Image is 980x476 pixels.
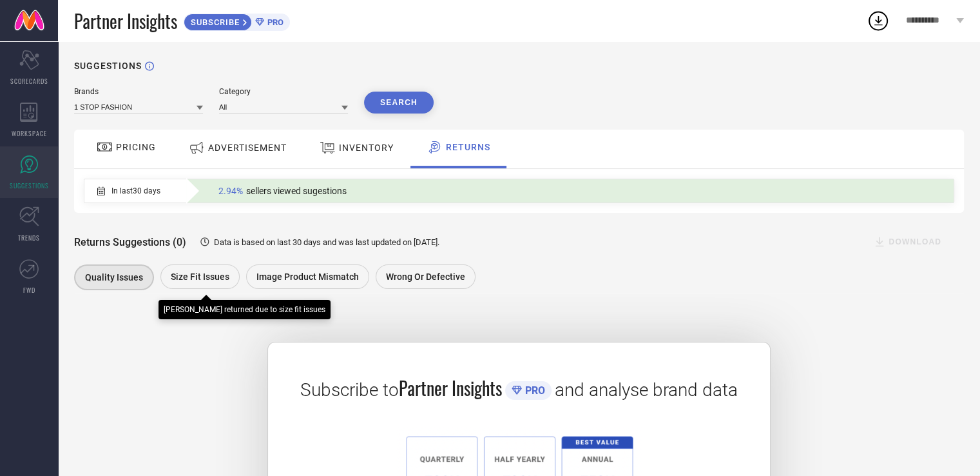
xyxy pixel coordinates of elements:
[85,272,143,283] span: Quality issues
[18,233,40,243] span: TRENDS
[74,236,186,248] span: Returns Suggestions (0)
[116,142,156,152] span: PRICING
[74,8,177,34] span: Partner Insights
[364,92,434,114] button: Search
[208,143,287,153] span: ADVERTISEMENT
[212,183,353,199] div: Percentage of sellers who have viewed suggestions for the current Insight Type
[300,379,399,401] span: Subscribe to
[74,61,142,71] h1: SUGGESTIONS
[339,143,394,153] span: INVENTORY
[171,272,229,282] span: Size fit issues
[74,87,203,96] div: Brands
[164,305,325,314] div: [PERSON_NAME] returned due to size fit issues
[867,9,890,32] div: Open download list
[555,379,738,401] span: and analyse brand data
[218,186,243,196] span: 2.94%
[184,17,243,27] span: SUBSCRIBE
[214,237,439,247] span: Data is based on last 30 days and was last updated on [DATE] .
[184,10,290,31] a: SUBSCRIBEPRO
[256,272,359,282] span: Image product mismatch
[446,142,490,152] span: RETURNS
[522,384,545,397] span: PRO
[111,186,160,195] span: In last 30 days
[10,76,48,86] span: SCORECARDS
[386,272,465,282] span: Wrong or Defective
[399,375,502,401] span: Partner Insights
[246,186,347,196] span: sellers viewed sugestions
[12,128,47,138] span: WORKSPACE
[10,181,49,190] span: SUGGESTIONS
[23,285,35,295] span: FWD
[264,17,283,27] span: PRO
[219,87,348,96] div: Category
